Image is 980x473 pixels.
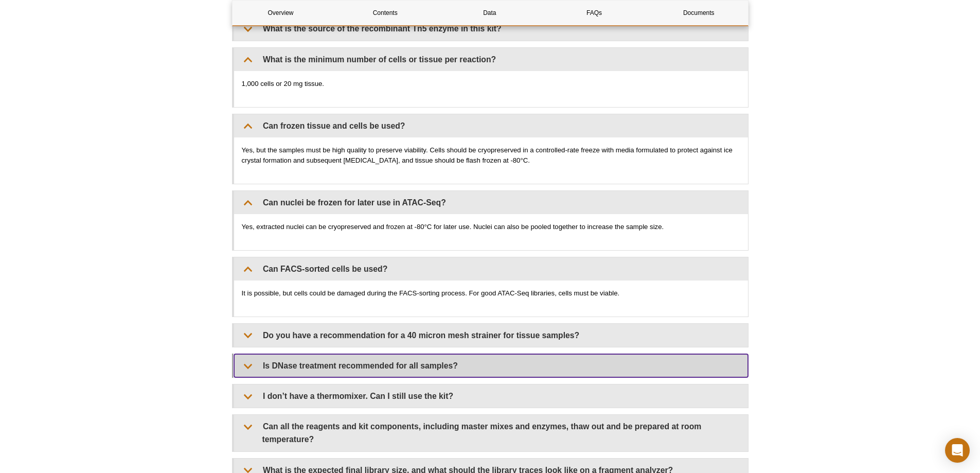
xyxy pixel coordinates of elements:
[242,288,740,299] p: It is possible, but cells could be damaged during the FACS-sorting process. For good ATAC-Seq lib...
[234,384,748,408] summary: I don’t have a thermomixer. Can I still use the kit?
[234,257,748,281] summary: Can FACS-sorted cells be used?
[242,79,740,89] p: 1,000 cells or 20 mg tissue.
[233,1,329,25] a: Overview
[337,1,434,25] a: Contents
[234,191,748,214] summary: Can nuclei be frozen for later use in ATAC-Seq?
[234,354,748,377] summary: Is DNase treatment recommended for all samples?
[242,145,740,166] p: Yes, but the samples must be high quality to preserve viability. Cells should be cryopreserved in...
[945,438,970,463] div: Open Intercom Messenger
[234,415,748,451] summary: Can all the reagents and kit components, including master mixes and enzymes, thaw out and be prep...
[650,1,747,25] a: Documents
[234,324,748,347] summary: Do you have a recommendation for a 40 micron mesh strainer for tissue samples?
[234,48,748,71] summary: What is the minimum number of cells or tissue per reaction?
[234,114,748,137] summary: Can frozen tissue and cells be used?
[234,17,748,40] summary: What is the source of the recombinant Tn5 enzyme in this kit?
[242,222,740,232] p: Yes, extracted nuclei can be cryopreserved and frozen at -80°C for later use. Nuclei can also be ...
[546,1,643,25] a: FAQs
[441,1,538,25] a: Data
